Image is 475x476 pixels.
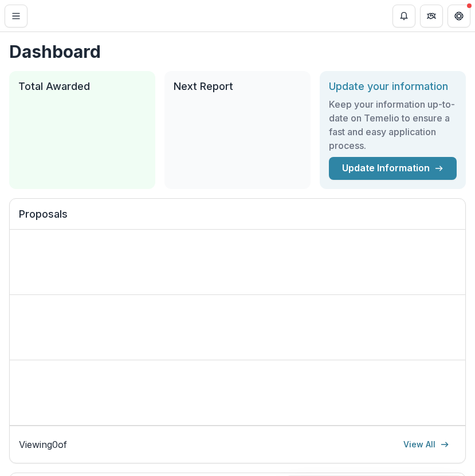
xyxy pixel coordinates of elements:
[19,208,456,230] h2: Proposals
[329,97,457,152] h3: Keep your information up-to-date on Temelio to ensure a fast and easy application process.
[5,5,28,27] button: Toggle Menu
[19,438,67,451] p: Viewing 0 of
[397,435,456,454] a: View All
[329,157,457,180] a: Update Information
[174,80,301,93] h2: Next Report
[9,41,466,62] h1: Dashboard
[18,80,146,93] h2: Total Awarded
[392,5,415,27] button: Notifications
[420,5,443,27] button: Partners
[329,80,457,93] h2: Update your information
[447,5,470,27] button: Get Help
